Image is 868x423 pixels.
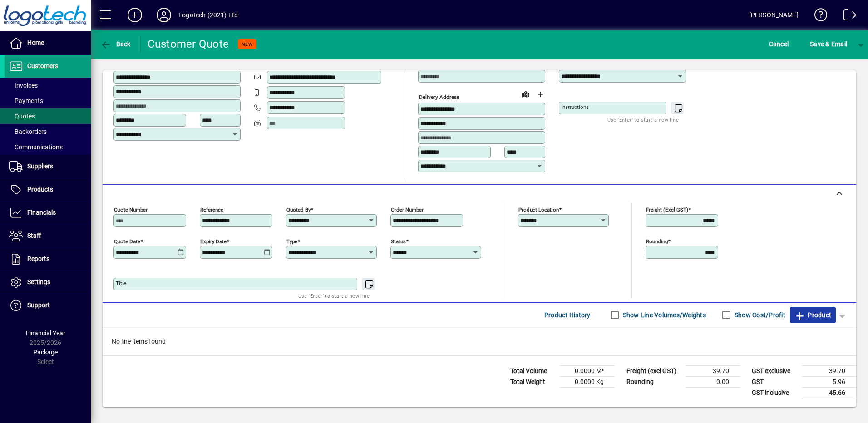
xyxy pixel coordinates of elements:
mat-label: Expiry date [200,238,227,244]
mat-label: Type [286,238,297,244]
a: Products [5,178,91,201]
td: 0.0000 M³ [560,365,615,376]
span: Suppliers [27,162,53,170]
span: Settings [27,278,50,285]
div: Logotech (2021) Ltd [178,8,238,22]
mat-label: Reference [200,206,223,212]
span: Quotes [9,113,35,120]
mat-hint: Use 'Enter' to start a new line [607,114,679,125]
a: Logout [837,2,857,31]
td: 0.0000 Kg [560,376,615,387]
td: GST inclusive [747,387,802,398]
span: Package [33,349,58,356]
span: Products [27,186,53,193]
td: 5.96 [802,376,856,387]
span: Communications [9,143,63,151]
span: Back [100,40,131,48]
button: Save & Email [805,36,852,52]
td: Total Weight [506,376,560,387]
span: Product [794,308,831,322]
button: Cancel [767,36,791,52]
span: Payments [9,97,43,104]
span: Reports [27,255,49,262]
span: NEW [242,41,253,47]
mat-hint: Use 'Enter' to start a new line [298,290,370,301]
a: Home [5,32,91,54]
a: Quotes [5,108,91,124]
mat-label: Instructions [561,104,589,110]
td: Rounding [622,376,686,387]
td: 39.70 [686,365,740,376]
div: Customer Quote [148,37,229,51]
td: GST [747,376,802,387]
span: Financials [27,209,56,216]
span: Staff [27,232,41,239]
span: S [810,40,814,48]
a: Staff [5,225,91,247]
span: Backorders [9,128,47,135]
a: Support [5,294,91,317]
mat-label: Status [391,238,406,244]
button: Choose address [533,87,547,102]
mat-label: Title [116,280,126,286]
td: 0.00 [686,376,740,387]
a: Reports [5,248,91,271]
mat-label: Quote date [114,238,140,244]
a: Payments [5,93,91,108]
td: 39.70 [802,365,856,376]
span: ave & Email [810,37,847,51]
mat-label: Rounding [646,238,668,244]
td: GST exclusive [747,365,802,376]
button: Product [790,307,836,323]
button: Back [98,36,133,52]
a: View on map [518,87,533,101]
span: Customers [27,62,58,69]
label: Show Line Volumes/Weights [621,310,706,320]
span: Invoices [9,82,38,89]
button: Add [120,7,149,23]
button: Product History [541,307,594,323]
div: [PERSON_NAME] [749,8,799,22]
a: Suppliers [5,155,91,178]
a: Settings [5,271,91,294]
span: Product History [544,308,591,322]
span: Cancel [769,37,789,51]
mat-label: Order number [391,206,424,212]
a: Invoices [5,78,91,93]
mat-label: Quoted by [286,206,311,212]
td: Total Volume [506,365,560,376]
button: Profile [149,7,178,23]
mat-label: Quote number [114,206,148,212]
span: Financial Year [26,330,65,337]
a: Financials [5,202,91,224]
td: Freight (excl GST) [622,365,686,376]
td: 45.66 [802,387,856,398]
a: Backorders [5,124,91,139]
span: Home [27,39,44,46]
mat-label: Product location [518,206,559,212]
app-page-header-button: Back [91,36,141,52]
mat-label: Freight (excl GST) [646,206,688,212]
div: No line items found [103,328,856,355]
span: Support [27,301,50,309]
label: Show Cost/Profit [733,310,785,320]
a: Communications [5,139,91,155]
a: Knowledge Base [808,2,828,31]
